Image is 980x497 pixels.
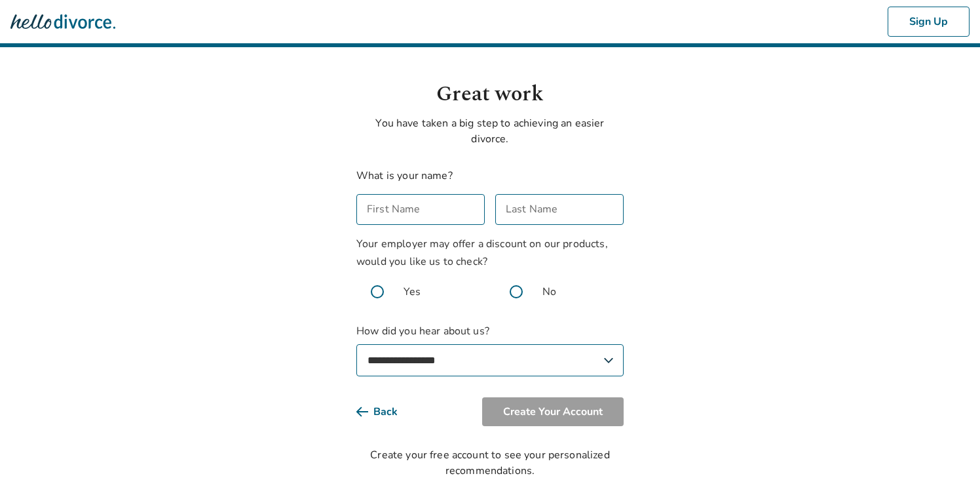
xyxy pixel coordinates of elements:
[356,115,624,147] p: You have taken a big step to achieving an easier divorce.
[356,447,624,479] div: Create your free account to see your personalized recommendations.
[10,9,115,35] img: Hello Divorce Logo
[914,434,980,497] iframe: Chat Widget
[482,397,624,426] button: Create Your Account
[404,284,421,300] span: Yes
[356,323,624,376] label: How did you hear about us?
[356,237,608,269] span: Your employer may offer a discount on our products, would you like us to check?
[542,284,556,300] span: No
[888,7,970,37] button: Sign Up
[356,79,624,110] h1: Great work
[356,344,624,376] select: How did you hear about us?
[356,397,419,426] button: Back
[356,169,453,183] label: What is your name?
